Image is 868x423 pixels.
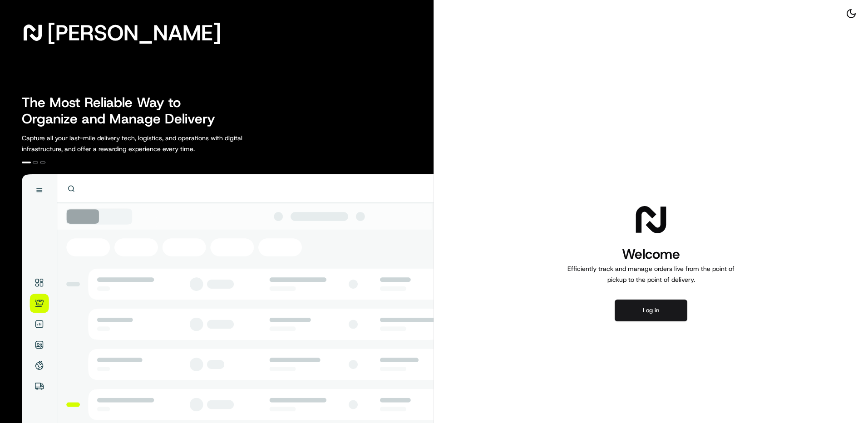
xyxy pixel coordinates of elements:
h2: The Most Reliable Way to Organize and Manage Delivery [22,94,225,127]
h1: Welcome [564,245,738,263]
p: Capture all your last-mile delivery tech, logistics, and operations with digital infrastructure, ... [22,133,283,154]
button: Log in [615,300,687,321]
p: Efficiently track and manage orders live from the point of pickup to the point of delivery. [564,263,738,285]
span: [PERSON_NAME] [47,24,221,42]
